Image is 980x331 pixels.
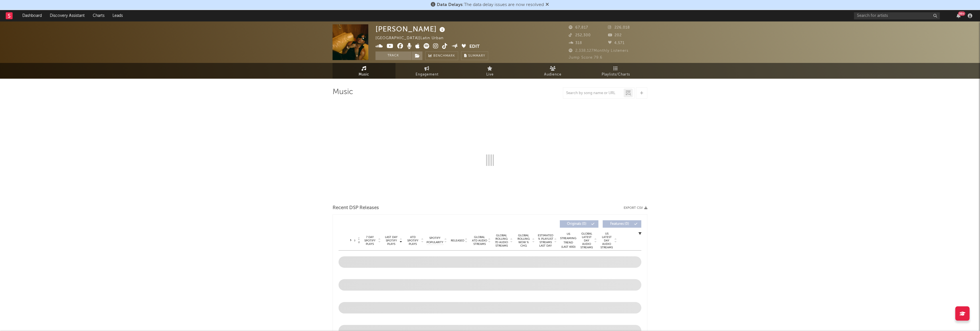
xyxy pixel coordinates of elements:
[18,10,46,21] a: Dashboard
[333,205,379,211] span: Recent DSP Releases
[459,63,521,79] a: Live
[461,51,488,60] button: Summary
[516,234,532,247] span: Global Rolling WoW % Chg
[46,10,89,21] a: Discovery Assistant
[384,235,399,246] span: Last Day Spotify Plays
[569,26,588,29] span: 67,817
[569,41,582,45] span: 318
[608,26,630,29] span: 226,018
[569,56,602,60] span: Jump Score: 79.6
[451,239,464,242] span: Released
[333,63,396,79] a: Music
[957,13,961,18] button: 99+
[376,35,450,42] div: [GEOGRAPHIC_DATA] | Latin Urban
[602,71,630,78] span: Playlists/Charts
[486,71,494,78] span: Live
[854,12,940,19] input: Search for artists
[437,3,463,7] span: Data Delays
[359,71,370,78] span: Music
[376,24,446,34] div: [PERSON_NAME]
[494,234,509,247] span: Global Rolling 7D Audio Streams
[603,220,641,228] button: Features(0)
[468,54,485,58] span: Summary
[427,236,444,245] span: Spotify Popularity
[437,3,544,7] span: : The data delay issues are now resolved
[425,51,458,60] a: Benchmark
[563,91,624,96] input: Search by song name or URL
[396,63,459,79] a: Engagement
[472,235,487,246] span: Global ATD Audio Streams
[89,10,108,21] a: Charts
[544,71,562,78] span: Audience
[546,3,549,7] span: Dismiss
[521,63,584,79] a: Audience
[608,33,622,37] span: 202
[606,222,633,226] span: Features ( 0 )
[560,220,598,228] button: Originals(0)
[580,232,594,249] span: Global Latest Day Audio Streams
[376,51,411,60] button: Track
[350,238,351,243] div: Name
[560,232,577,249] div: US Streaming Trend (Last 60D)
[564,222,590,226] span: Originals ( 0 )
[569,49,629,53] span: 2,338,127 Monthly Listeners
[470,43,480,50] button: Edit
[600,232,614,249] span: US Latest Day Audio Streams
[362,235,378,246] span: 7 Day Spotify Plays
[405,235,420,246] span: ATD Spotify Plays
[608,41,625,45] span: 4,571
[569,33,591,37] span: 252,300
[433,53,455,60] span: Benchmark
[584,63,647,79] a: Playlists/Charts
[108,10,127,21] a: Leads
[624,206,647,210] button: Export CSV
[958,11,965,16] div: 99 +
[538,234,554,247] span: Estimated % Playlist Streams Last Day
[416,71,438,78] span: Engagement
